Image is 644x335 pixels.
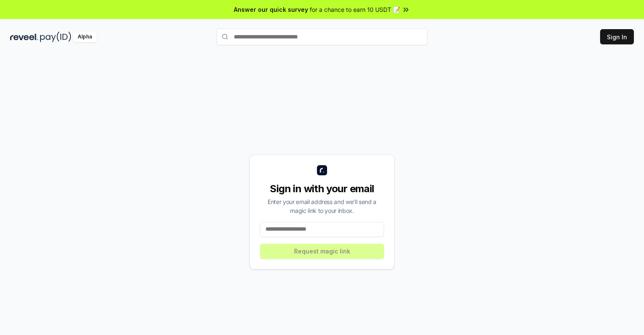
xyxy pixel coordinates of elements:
[310,5,400,14] span: for a chance to earn 10 USDT 📝
[317,165,327,175] img: logo_small
[260,182,384,196] div: Sign in with your email
[600,29,634,44] button: Sign In
[10,32,38,42] img: reveel_dark
[260,197,384,215] div: Enter your email address and we’ll send a magic link to your inbox.
[234,5,308,14] span: Answer our quick survey
[40,32,71,42] img: pay_id
[73,32,97,42] div: Alpha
